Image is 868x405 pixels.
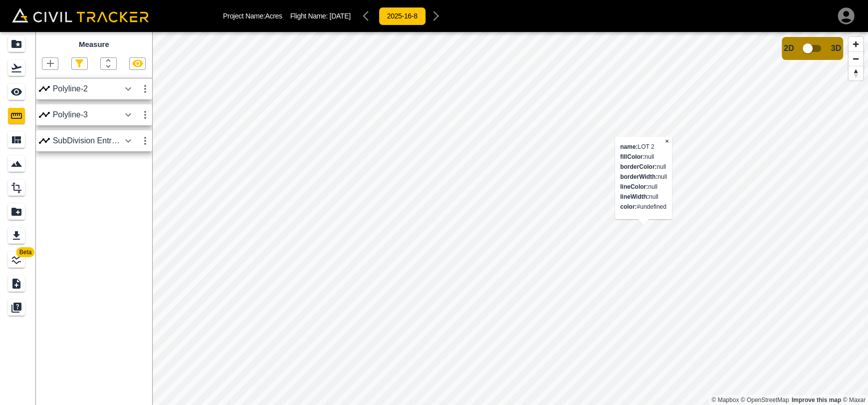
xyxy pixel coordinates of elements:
[849,37,863,51] button: Zoom in
[662,137,672,145] button: Close popup
[784,44,794,53] span: 2D
[849,51,863,66] button: Zoom out
[711,397,739,404] a: Mapbox
[615,137,672,219] div: LOT 2 null null null null null #undefined
[223,12,282,20] p: Project Name: Acres
[379,7,426,25] button: 2025-16-8
[620,143,638,150] strong: name:
[620,173,657,180] strong: borderWidth:
[792,397,841,404] a: Map feedback
[152,32,868,405] canvas: Map
[620,183,648,190] strong: lineColor:
[290,12,351,20] p: Flight Name:
[849,66,863,80] button: Reset bearing to north
[620,153,645,160] strong: fillColor:
[843,397,866,404] a: Maxar
[330,12,351,20] span: [DATE]
[12,8,149,22] img: Civil Tracker
[831,44,841,53] span: 3D
[741,397,789,404] a: OpenStreetMap
[620,203,637,210] strong: color:
[620,193,649,200] strong: lineWidth:
[620,163,656,170] strong: borderColor:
